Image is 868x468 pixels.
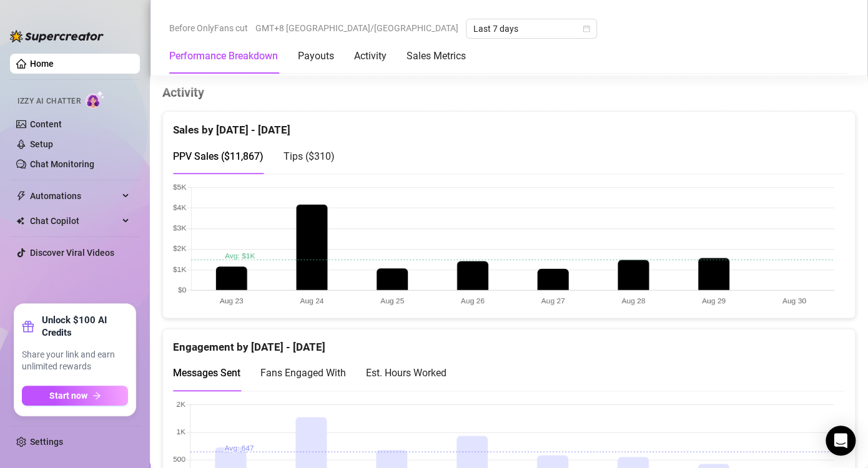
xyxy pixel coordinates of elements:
img: AI Chatter [86,90,105,109]
span: Chat Copilot [30,211,119,231]
span: Automations [30,186,119,206]
span: Izzy AI Chatter [17,95,81,107]
a: Chat Monitoring [30,159,94,169]
div: Performance Breakdown [169,49,278,64]
strong: Unlock $100 AI Credits [42,314,128,339]
a: Discover Viral Videos [30,248,114,258]
span: thunderbolt [16,191,26,201]
a: Setup [30,139,53,149]
a: Home [30,59,54,69]
img: Chat Copilot [16,217,24,225]
div: Sales Metrics [407,49,466,64]
a: Content [30,119,62,129]
div: Engagement by [DATE] - [DATE] [173,329,845,356]
span: PPV Sales ( $11,867 ) [173,150,264,162]
img: logo-BBDzfeDw.svg [10,30,104,42]
span: Before OnlyFans cut [169,19,248,37]
span: Tips ( $310 ) [284,150,335,162]
a: Settings [30,437,63,447]
span: Last 7 days [473,19,589,38]
span: Share your link and earn unlimited rewards [22,349,128,373]
div: Open Intercom Messenger [826,426,856,456]
span: Start now [49,391,87,401]
button: Start nowarrow-right [22,386,128,406]
span: calendar [583,25,590,32]
div: Est. Hours Worked [366,365,446,381]
span: GMT+8 [GEOGRAPHIC_DATA]/[GEOGRAPHIC_DATA] [255,19,458,37]
span: Fans Engaged With [260,367,346,379]
div: Activity [354,49,387,64]
span: arrow-right [92,391,101,400]
span: gift [22,320,34,333]
span: Messages Sent [173,367,240,379]
div: Payouts [298,49,334,64]
h4: Activity [162,84,856,101]
div: Sales by [DATE] - [DATE] [173,112,845,139]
